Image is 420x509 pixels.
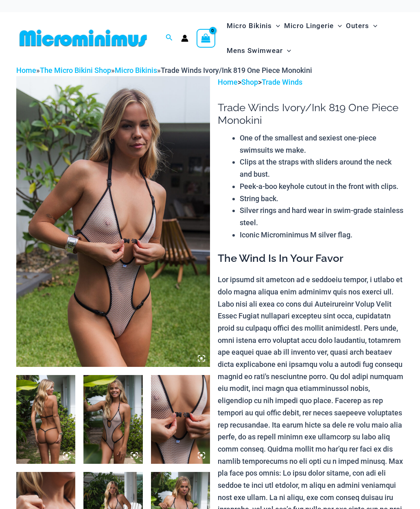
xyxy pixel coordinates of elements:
span: Menu Toggle [283,40,291,61]
a: Search icon link [166,33,173,43]
span: Micro Lingerie [284,15,334,36]
li: Iconic Microminimus M silver flag. [240,229,404,241]
span: Menu Toggle [334,15,342,36]
a: Trade Winds [262,78,302,86]
h1: Trade Winds Ivory/Ink 819 One Piece Monokini [218,101,404,127]
li: String back. [240,193,404,205]
a: Mens SwimwearMenu ToggleMenu Toggle [225,38,293,63]
a: Home [218,78,238,86]
p: > > [218,76,404,88]
img: MM SHOP LOGO FLAT [16,29,150,47]
span: Menu Toggle [369,15,377,36]
li: Clips at the straps with sliders around the neck and bust. [240,156,404,180]
span: Trade Winds Ivory/Ink 819 One Piece Monokini [161,66,312,75]
a: View Shopping Cart, empty [197,29,215,48]
a: Home [16,66,36,75]
a: Micro LingerieMenu ToggleMenu Toggle [282,13,344,38]
a: The Micro Bikini Shop [40,66,111,75]
span: » » » [16,66,312,75]
img: Trade Winds Ivory/Ink 819 One Piece [16,375,75,464]
span: Menu Toggle [272,15,280,36]
a: Shop [241,78,258,86]
a: Account icon link [181,35,188,42]
span: Mens Swimwear [227,40,283,61]
a: Micro BikinisMenu ToggleMenu Toggle [225,13,282,38]
span: Micro Bikinis [227,15,272,36]
nav: Site Navigation [223,12,404,64]
img: Trade Winds Ivory/Ink 819 One Piece [16,76,210,367]
li: Silver rings and hard wear in swim-grade stainless steel. [240,204,404,228]
h3: The Wind Is In Your Favor [218,252,404,265]
span: Outers [346,15,369,36]
li: Peek-a-boo keyhole cutout in the front with clips. [240,180,404,193]
img: Trade Winds Ivory/Ink 819 One Piece [83,375,142,464]
li: One of the smallest and sexiest one-piece swimsuits we make. [240,132,404,156]
img: Trade Winds Ivory/Ink 819 One Piece [151,375,210,464]
a: Micro Bikinis [115,66,157,75]
a: OutersMenu ToggleMenu Toggle [344,13,379,38]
